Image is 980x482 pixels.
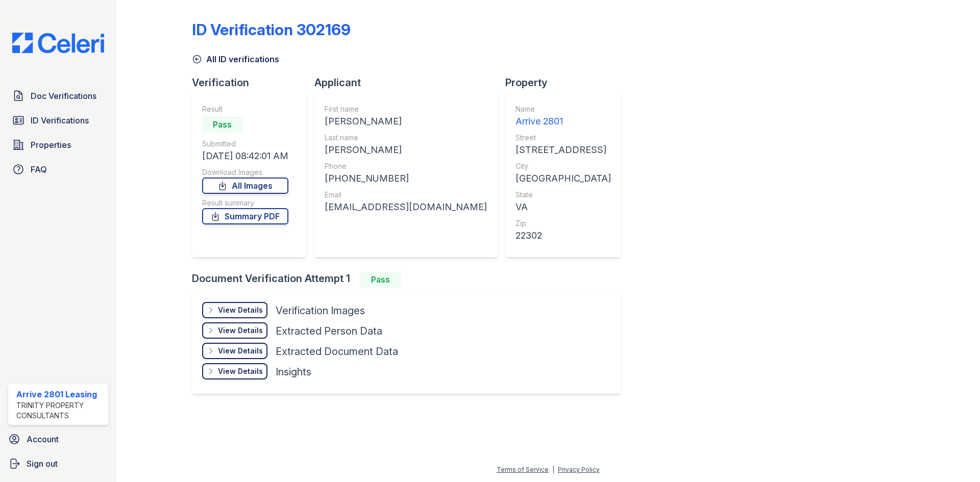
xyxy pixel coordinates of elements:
[192,75,314,90] div: Verification
[192,271,629,288] div: Document Verification Attempt 1
[937,441,970,472] iframe: chat widget
[218,366,263,376] div: View Details
[360,271,401,288] div: Pass
[516,133,611,143] div: Street
[16,400,104,421] div: Trinity Property Consultants
[8,110,108,131] a: ID Verifications
[516,104,611,114] div: Name
[516,229,611,243] div: 22302
[192,20,351,39] div: ID Verification 302169
[218,325,263,336] div: View Details
[202,167,288,177] div: Download Images
[516,104,611,129] a: Name Arrive 2801
[516,190,611,200] div: State
[31,90,96,102] span: Doc Verifications
[558,466,600,473] a: Privacy Policy
[276,365,311,379] div: Insights
[202,139,288,149] div: Submitted
[516,114,611,129] div: Arrive 2801
[552,466,554,473] div: |
[31,114,89,126] span: ID Verifications
[202,116,243,133] div: Pass
[31,139,71,151] span: Properties
[202,177,288,194] a: All Images
[192,53,279,65] a: All ID verifications
[8,135,108,155] a: Properties
[516,161,611,171] div: City
[325,104,487,114] div: First name
[516,171,611,186] div: [GEOGRAPHIC_DATA]
[325,200,487,214] div: [EMAIL_ADDRESS][DOMAIN_NAME]
[505,75,629,90] div: Property
[218,346,263,356] div: View Details
[4,453,112,474] a: Sign out
[325,161,487,171] div: Phone
[202,198,288,208] div: Result summary
[4,429,112,449] a: Account
[8,86,108,106] a: Doc Verifications
[276,324,382,338] div: Extracted Person Data
[325,190,487,200] div: Email
[218,305,263,315] div: View Details
[516,200,611,214] div: VA
[16,388,104,400] div: Arrive 2801 Leasing
[314,75,505,90] div: Applicant
[8,159,108,180] a: FAQ
[516,218,611,229] div: Zip
[202,149,288,163] div: [DATE] 08:42:01 AM
[202,208,288,224] a: Summary PDF
[276,303,365,318] div: Verification Images
[325,171,487,186] div: [PHONE_NUMBER]
[27,458,58,470] span: Sign out
[27,433,59,445] span: Account
[325,133,487,143] div: Last name
[202,104,288,114] div: Result
[325,143,487,157] div: [PERSON_NAME]
[516,143,611,157] div: [STREET_ADDRESS]
[497,466,549,473] a: Terms of Service
[325,114,487,129] div: [PERSON_NAME]
[276,344,398,359] div: Extracted Document Data
[4,33,112,53] img: CE_Logo_Blue-a8612792a0a2168367f1c8372b55b34899dd931a85d93a1a3d3e32e68fde9ad4.png
[31,163,47,175] span: FAQ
